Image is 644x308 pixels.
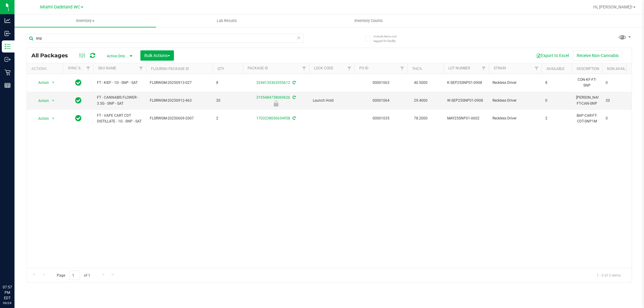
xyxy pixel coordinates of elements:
span: FT - KIEF - 1G - SNP - SAT [97,80,143,86]
span: 78.2000 [411,114,431,123]
input: Search Package ID, Item Name, SKU, Lot or Part Number... [27,34,304,43]
span: In Sync [75,78,82,87]
a: 3195484738069626 [256,95,290,100]
span: All Packages [31,52,74,59]
span: Sync from Compliance System [292,95,296,100]
a: Flourish Package ID [151,67,189,71]
div: [PERSON_NAME]-FT-CAN-SNP [575,94,598,107]
a: Filter [136,63,146,74]
span: In Sync [75,96,82,105]
span: Action [33,97,49,105]
a: Qty [217,67,224,71]
button: Bulk Actions [140,50,174,61]
p: 07:57 PM EDT [3,284,12,301]
a: 1703238056634958 [256,116,290,120]
span: Sync from Compliance System [292,116,296,120]
inline-svg: Inbound [5,30,11,37]
span: Hi, [PERSON_NAME]! [593,5,633,9]
span: Action [33,114,49,123]
span: Launch Hold [313,98,351,103]
span: 20 [606,98,629,103]
span: K-SEP25SNP01-0908 [447,80,485,86]
a: Lot Number [448,66,470,70]
span: FLSRWGM-20250913-027 [150,80,209,86]
span: Page of 1 [52,271,95,280]
span: In Sync [75,114,82,122]
div: CON-KF-FT-SNP [575,76,598,89]
span: 8 [216,80,239,86]
span: FLSRWGM-20250912-463 [150,98,209,103]
span: Sync from Compliance System [292,81,296,85]
span: 0 [606,116,629,121]
span: FLSRWGM-20250609-2007 [150,116,209,121]
a: Filter [344,63,354,74]
span: 1 - 3 of 3 items [592,271,626,280]
a: Package ID [248,66,268,70]
span: 2 [216,116,239,121]
span: Inventory [14,18,156,24]
a: Filter [299,63,309,74]
span: 0 [606,80,629,86]
a: 3244135363555612 [256,81,290,85]
button: Receive Non-Cannabis [573,50,623,61]
input: 1 [69,271,80,280]
a: 00001035 [373,116,389,120]
a: SKU Name [98,66,116,70]
a: Strain [494,66,506,70]
a: THC% [412,67,422,71]
a: Sync Status [68,66,91,70]
div: BAP-CAR-FT-CDT-SNP1M [575,112,598,125]
iframe: Resource center [6,260,24,278]
span: 20 [216,98,239,103]
a: Filter [397,63,407,74]
a: Filter [532,63,542,74]
span: select [50,78,57,87]
span: 8 [545,80,568,86]
a: Description [577,67,599,71]
span: 40.5000 [411,78,431,87]
inline-svg: Outbound [5,56,11,62]
span: select [50,97,57,105]
a: Lab Results [156,14,298,27]
span: Miami Dadeland WC [40,5,80,10]
span: Clear [297,34,301,42]
span: Lab Results [209,18,245,24]
a: Inventory Counts [298,14,439,27]
inline-svg: Reports [5,82,11,88]
p: 09/24 [3,301,12,305]
div: Actions [31,67,61,71]
a: Non-Available [607,67,634,71]
inline-svg: Inventory [5,43,11,49]
a: 00001064 [373,98,389,103]
span: Reckless Driver [492,98,538,103]
span: FT - VAPE CART CDT DISTILLATE - 1G - SNP - SAT [97,113,143,124]
a: Lock Code [314,66,333,70]
a: Filter [83,63,93,74]
span: FT - CANNABIS FLOWER - 3.5G - SNP - SAT [97,95,143,106]
span: 2 [545,116,568,121]
span: 29.4000 [411,96,431,105]
span: 0 [545,98,568,103]
div: Launch Hold [242,100,310,106]
a: Filter [479,63,489,74]
span: MAY25SNP01-0602 [447,116,485,121]
a: 00001063 [373,81,389,85]
inline-svg: Retail [5,69,11,75]
span: W-SEP25SNP01-0908 [447,98,485,103]
span: Reckless Driver [492,80,538,86]
span: Reckless Driver [492,116,538,121]
iframe: Resource center unread badge [18,259,25,266]
a: PO ID [359,66,368,70]
span: Bulk Actions [144,53,170,58]
inline-svg: Analytics [5,17,11,24]
a: Available [546,67,565,71]
span: Action [33,78,49,87]
a: Inventory [14,14,156,27]
span: Inventory Counts [346,18,391,24]
span: select [50,114,57,123]
span: Include items not tagged for facility [373,34,404,43]
button: Export to Excel [532,50,573,61]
